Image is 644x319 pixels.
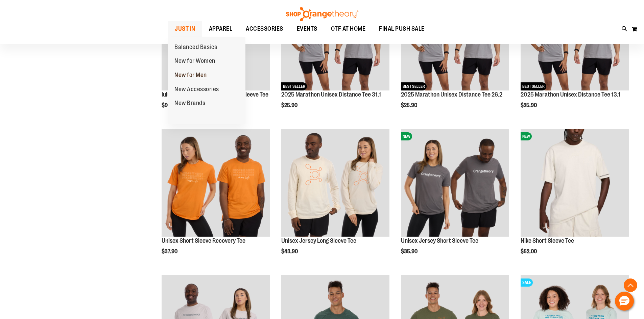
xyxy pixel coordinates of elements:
img: Nike Short Sleeve Tee [521,129,629,237]
div: product [158,126,273,272]
a: 2025 Marathon Unisex Distance Tee 26.2 [401,91,502,98]
span: APPAREL [209,21,233,36]
span: New Accessories [174,86,219,94]
span: $25.90 [401,102,418,108]
a: Balanced Basics [168,40,224,54]
span: JUST IN [175,21,195,36]
img: Shop Orangetheory [285,7,359,21]
span: BEST SELLER [521,82,546,90]
img: Unisex Jersey Short Sleeve Tee [401,129,509,237]
div: product [278,126,393,272]
a: FINAL PUSH SALE [372,21,431,37]
button: Hello, have a question? Let’s chat. [615,292,634,311]
span: BEST SELLER [401,82,427,90]
a: Nike Short Sleeve Tee [521,237,574,244]
a: Unisex Jersey Long Sleeve Tee [281,237,356,244]
img: Unisex Short Sleeve Recovery Tee [162,129,270,237]
a: New for Men [168,68,214,82]
a: Unisex Jersey Short Sleeve Tee [401,237,478,244]
a: New for Women [168,54,222,68]
span: EVENTS [297,21,317,36]
span: $52.00 [521,248,538,255]
span: $43.90 [281,248,299,255]
button: Back To Top [624,278,637,292]
a: EVENTS [290,21,324,37]
a: 2025 Marathon Unisex Distance Tee 13.1 [521,91,620,98]
span: FINAL PUSH SALE [379,21,425,36]
span: $25.90 [521,102,538,108]
a: Unisex Jersey Short Sleeve TeeNEW [401,129,509,238]
span: New for Women [174,57,215,66]
span: SALE [521,278,533,287]
span: $35.90 [401,248,419,255]
span: OTF AT HOME [331,21,366,36]
img: Unisex Jersey Long Sleeve Tee [281,129,389,237]
div: product [398,126,512,272]
span: New Brands [174,100,205,108]
a: New Accessories [168,82,226,97]
a: OTF AT HOME [324,21,373,37]
span: ACCESSORIES [246,21,283,36]
span: NEW [401,132,412,140]
a: lululemon License to Train Short Sleeve Tee [162,91,268,98]
span: $37.90 [162,248,178,255]
a: 2025 Marathon Unisex Distance Tee 31.1 [281,91,381,98]
a: Nike Short Sleeve TeeNEW [521,129,629,238]
span: Balanced Basics [174,44,217,52]
a: APPAREL [202,21,239,36]
a: Unisex Jersey Long Sleeve Tee [281,129,389,238]
span: $25.90 [281,102,299,108]
ul: JUST IN [168,37,245,124]
a: New Brands [168,96,212,110]
div: product [517,126,632,272]
span: $90.00 [162,102,179,108]
span: BEST SELLER [281,82,307,90]
span: NEW [521,132,532,140]
a: Unisex Short Sleeve Recovery Tee [162,237,245,244]
a: ACCESSORIES [239,21,290,37]
a: Unisex Short Sleeve Recovery Tee [162,129,270,238]
a: JUST IN [168,21,202,37]
span: New for Men [174,72,207,80]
